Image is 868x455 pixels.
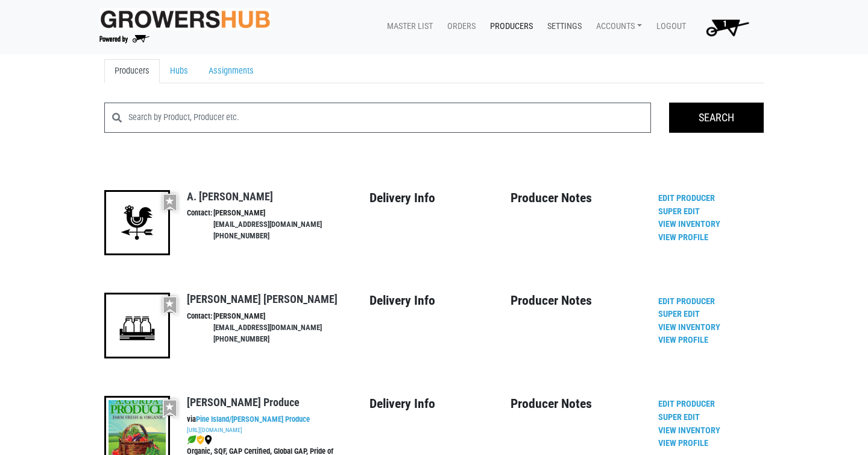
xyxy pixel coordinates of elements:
[370,190,510,206] h4: Delivery Info
[538,15,587,38] a: Settings
[658,322,720,332] a: View Inventory
[511,190,651,206] h4: Producer Notes
[104,293,170,358] img: 9-1795f383467ecc20fd8b404087e47b37.png
[160,59,198,83] a: Hubs
[669,103,764,133] input: Search
[658,335,708,345] a: View Profile
[213,208,322,219] p: [PERSON_NAME]
[647,15,691,38] a: Logout
[370,293,510,308] h4: Delivery Info
[187,293,338,305] a: [PERSON_NAME] [PERSON_NAME]
[198,59,264,83] a: Assignments
[213,323,322,332] a: [EMAIL_ADDRESS][DOMAIN_NAME]
[658,425,720,436] a: View Inventory
[99,8,271,30] img: original-fc7597fdc6adbb9d0e2ae620e786d1a2.jpg
[370,396,510,412] h4: Delivery Info
[104,190,170,256] img: 22-9b480c55cff4f9832ac5d9578bf63b94.png
[723,19,727,29] span: 1
[658,412,700,422] a: Super Edit
[99,35,149,43] img: Powered by Big Wheelbarrow
[187,190,273,203] a: A. [PERSON_NAME]
[213,231,269,240] a: [PHONE_NUMBER]
[658,193,715,203] a: Edit Producer
[104,59,160,83] a: Producers
[213,334,269,343] a: [PHONE_NUMBER]
[658,296,715,307] a: Edit Producer
[187,427,242,433] a: [URL][DOMAIN_NAME]
[187,435,197,445] img: leaf-e5c59151409436ccce96b2ca1b28e03c.png
[480,15,538,38] a: Producers
[658,438,708,448] a: View Profile
[700,15,754,39] img: Cart
[658,219,720,229] a: View Inventory
[511,293,651,308] h4: Producer Notes
[658,232,708,243] a: View Profile
[213,311,322,322] p: [PERSON_NAME]
[438,15,480,38] a: Orders
[658,206,700,217] a: Super Edit
[197,435,204,445] img: safety-e55c860ca8c00a9c171001a62a92dabd.png
[187,208,214,232] p: Contact:
[187,311,214,336] p: Contact:
[213,220,322,229] a: [EMAIL_ADDRESS][DOMAIN_NAME]
[377,15,438,38] a: Master List
[658,399,715,409] a: Edit Producer
[196,415,310,424] a: Pine Island/[PERSON_NAME] Produce
[128,103,651,133] input: Search by Product, Producer etc.
[187,396,300,409] a: [PERSON_NAME] Produce
[511,396,651,412] h4: Producer Notes
[587,15,647,38] a: Accounts
[204,435,212,445] img: map_marker-0e94453035b3232a4d21701695807de9.png
[658,309,700,319] a: Super Edit
[691,15,759,39] a: 1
